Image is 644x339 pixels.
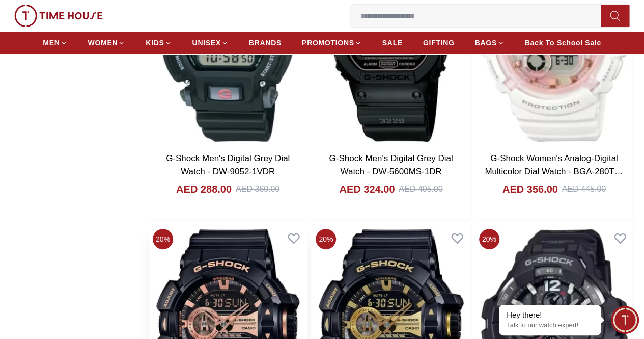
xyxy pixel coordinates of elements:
[423,38,455,48] span: GIFTING
[611,306,639,334] div: Chat Widget
[146,38,164,48] span: KIDS
[302,38,354,48] span: PROMOTIONS
[166,153,290,176] a: G-Shock Men's Digital Grey Dial Watch - DW-9052-1VDR
[474,34,504,52] a: BAGS
[192,38,221,48] span: UNISEX
[474,38,496,48] span: BAGS
[14,5,103,27] img: ...
[316,229,336,249] span: 20 %
[502,182,558,196] h4: AED 356.00
[192,34,229,52] a: UNISEX
[176,182,232,196] h4: AED 288.00
[525,34,601,52] a: Back To School Sale
[339,182,395,196] h4: AED 324.00
[236,183,279,195] div: AED 360.00
[479,229,499,249] span: 20 %
[507,321,593,330] p: Talk to our watch expert!
[423,34,455,52] a: GIFTING
[382,34,403,52] a: SALE
[485,153,623,189] a: G-Shock Women's Analog-Digital Multicolor Dial Watch - BGA-280TD-7ADR
[302,34,362,52] a: PROMOTIONS
[153,229,173,249] span: 20 %
[146,34,172,52] a: KIDS
[88,34,126,52] a: WOMEN
[562,183,606,195] div: AED 445.00
[525,38,601,48] span: Back To School Sale
[43,38,60,48] span: MEN
[43,34,67,52] a: MEN
[329,153,453,176] a: G-Shock Men's Digital Grey Dial Watch - DW-5600MS-1DR
[249,38,282,48] span: BRANDS
[399,183,442,195] div: AED 405.00
[88,38,118,48] span: WOMEN
[382,38,403,48] span: SALE
[249,34,282,52] a: BRANDS
[507,310,593,320] div: Hey there!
